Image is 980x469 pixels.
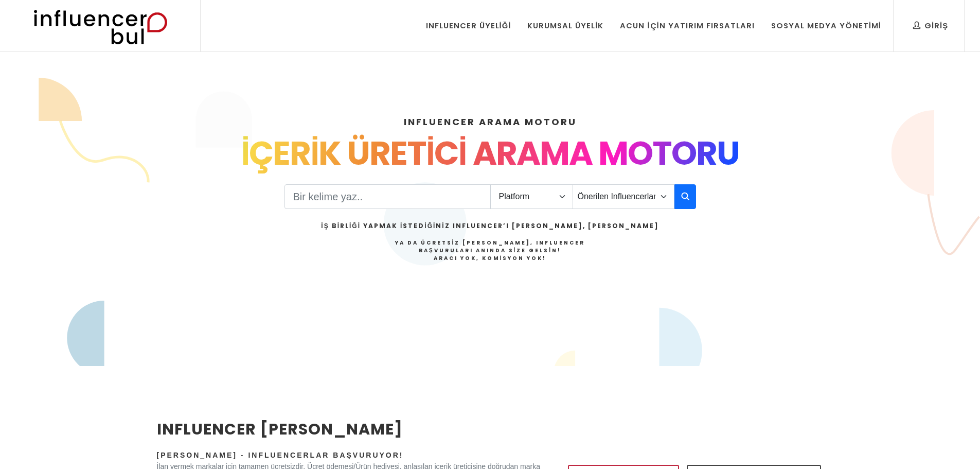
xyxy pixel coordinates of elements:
div: Kurumsal Üyelik [527,20,603,31]
h2: INFLUENCER [PERSON_NAME] [157,418,541,441]
h4: INFLUENCER ARAMA MOTORU [157,115,824,129]
div: Influencer Üyeliği [426,20,511,31]
div: Acun İçin Yatırım Fırsatları [620,20,754,31]
strong: Aracı Yok, Komisyon Yok! [434,254,547,262]
div: Sosyal Medya Yönetimi [771,20,881,31]
div: Giriş [913,20,948,31]
h2: İş Birliği Yapmak İstediğiniz Influencer’ı [PERSON_NAME], [PERSON_NAME] [321,221,658,231]
input: Search [284,184,491,209]
div: İÇERİK ÜRETİCİ ARAMA MOTORU [157,129,824,178]
span: [PERSON_NAME] - Influencerlar Başvuruyor! [157,451,404,459]
h4: Ya da Ücretsiz [PERSON_NAME], Influencer Başvuruları Anında Size Gelsin! [321,239,658,262]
